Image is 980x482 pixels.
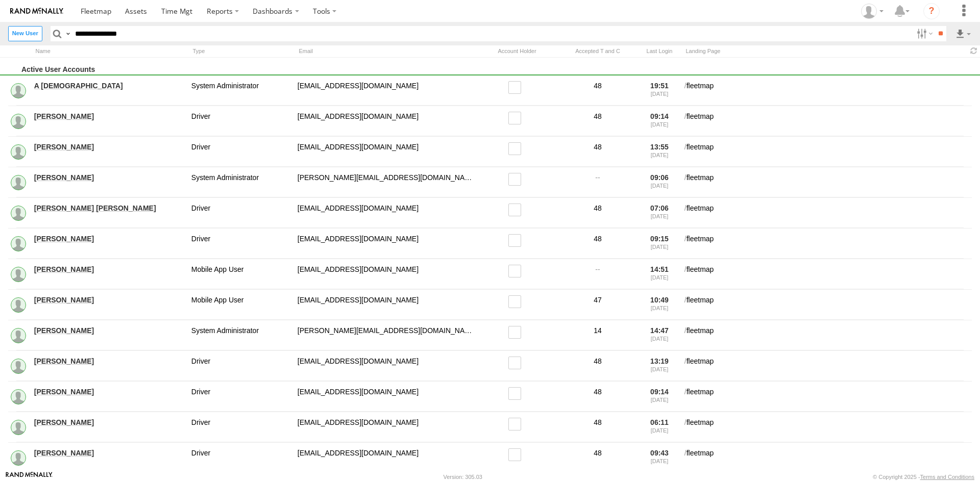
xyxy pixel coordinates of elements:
[479,46,555,56] div: Account Holder
[34,234,184,243] a: [PERSON_NAME]
[559,110,636,132] div: 48
[296,110,475,132] div: saymimaan@gmail.com
[508,448,526,461] label: Read only
[559,80,636,102] div: 48
[508,357,526,369] label: Read only
[640,80,679,102] div: 19:51 [DATE]
[640,46,679,56] div: Last Login
[296,46,475,56] div: Email
[6,472,53,482] a: Visit our Website
[296,416,475,438] div: hundaldharam9@gmail.com
[559,233,636,255] div: 48
[640,141,679,163] div: 13:55 [DATE]
[508,418,526,430] label: Read only
[190,80,292,102] div: System Administrator
[683,324,972,346] div: fleetmap
[559,416,636,438] div: 48
[296,324,475,346] div: anna@fridgeit.com.au
[923,3,940,19] i: ?
[640,416,679,438] div: 06:11 [DATE]
[34,173,184,182] a: [PERSON_NAME]
[920,474,974,480] a: Terms and Conditions
[559,324,636,346] div: 14
[640,171,679,193] div: 09:06 [DATE]
[34,326,184,335] a: [PERSON_NAME]
[508,204,526,216] label: Read only
[508,265,526,277] label: Read only
[190,171,292,193] div: System Administrator
[559,447,636,469] div: 48
[640,386,679,408] div: 09:14 [DATE]
[640,355,679,377] div: 13:19 [DATE]
[683,46,964,56] div: Landing Page
[508,387,526,400] label: Read only
[683,416,972,438] div: fleetmap
[190,233,292,255] div: Driver
[559,141,636,163] div: 48
[683,233,972,255] div: fleetmap
[873,474,974,480] div: © Copyright 2025 -
[508,81,526,94] label: Read only
[190,46,292,56] div: Type
[296,171,475,193] div: abhinandan@fridgeit.com.au
[559,294,636,316] div: 47
[34,112,184,121] a: [PERSON_NAME]
[968,46,980,56] span: Refresh
[296,447,475,469] div: dilpreetsingh6610@gmail.com
[190,294,292,316] div: Mobile App User
[34,204,184,213] a: [PERSON_NAME] [PERSON_NAME]
[34,387,184,396] a: [PERSON_NAME]
[508,295,526,308] label: Read only
[34,265,184,274] a: [PERSON_NAME]
[190,447,292,469] div: Driver
[683,263,972,285] div: fleetmap
[640,233,679,255] div: 09:15 [DATE]
[640,263,679,285] div: 14:51 [DATE]
[640,110,679,132] div: 09:14 [DATE]
[640,447,679,469] div: 09:43 [DATE]
[559,355,636,377] div: 48
[190,263,292,285] div: Mobile App User
[683,202,972,224] div: fleetmap
[683,110,972,132] div: fleetmap
[508,326,526,339] label: Read only
[296,294,475,316] div: anitojsingh@yahoo.com
[296,386,475,408] div: dev734961@gmail.com
[683,141,972,163] div: fleetmap
[190,355,292,377] div: Driver
[683,355,972,377] div: fleetmap
[34,142,184,151] a: [PERSON_NAME]
[683,294,972,316] div: fleetmap
[190,324,292,346] div: System Administrator
[913,26,935,41] label: Search Filter Options
[34,357,184,366] a: [PERSON_NAME]
[190,386,292,408] div: Driver
[296,202,475,224] div: singhajaypal213@gmail.com
[64,26,72,41] label: Search Query
[296,233,475,255] div: Akshitkhatter99@gmail.com
[34,295,184,305] a: [PERSON_NAME]
[857,4,887,19] div: Peter Lu
[559,386,636,408] div: 48
[296,80,475,102] div: jain.abhinandan101@gmail.com
[190,141,292,163] div: Driver
[559,46,636,56] div: Has user accepted Terms and Conditions
[296,355,475,377] div: arshdeepsandhu733@gmail.com
[190,202,292,224] div: Driver
[640,324,679,346] div: 14:47 [DATE]
[508,173,526,186] label: Read only
[190,110,292,132] div: Driver
[190,416,292,438] div: Driver
[296,141,475,163] div: arehman.omni@gmail.com
[683,171,972,193] div: fleetmap
[34,418,184,427] a: [PERSON_NAME]
[954,26,972,41] label: Export results as...
[683,386,972,408] div: fleetmap
[296,263,475,285] div: aman.rajput96@yahoo.com
[683,80,972,102] div: fleetmap
[508,234,526,247] label: Read only
[508,112,526,124] label: Read only
[33,46,186,56] div: Name
[640,294,679,316] div: 10:49 [DATE]
[8,26,42,41] label: Create New User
